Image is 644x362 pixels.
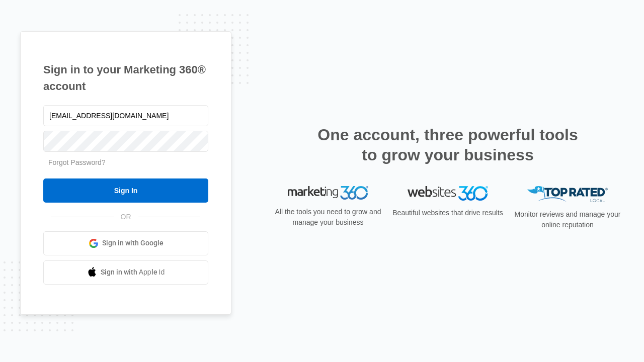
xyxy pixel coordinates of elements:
[102,238,164,248] span: Sign in with Google
[43,178,208,203] input: Sign In
[272,207,384,228] p: All the tools you need to grow and manage your business
[314,125,581,165] h2: One account, three powerful tools to grow your business
[43,105,208,126] input: Email
[391,208,504,218] p: Beautiful websites that drive results
[114,212,138,222] span: OR
[43,61,208,95] h1: Sign in to your Marketing 360® account
[48,158,106,166] a: Forgot Password?
[511,209,624,230] p: Monitor reviews and manage your online reputation
[408,186,488,201] img: Websites 360
[43,260,208,285] a: Sign in with Apple Id
[527,186,608,203] img: Top Rated Local
[43,231,208,255] a: Sign in with Google
[101,267,165,278] span: Sign in with Apple Id
[288,186,368,200] img: Marketing 360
